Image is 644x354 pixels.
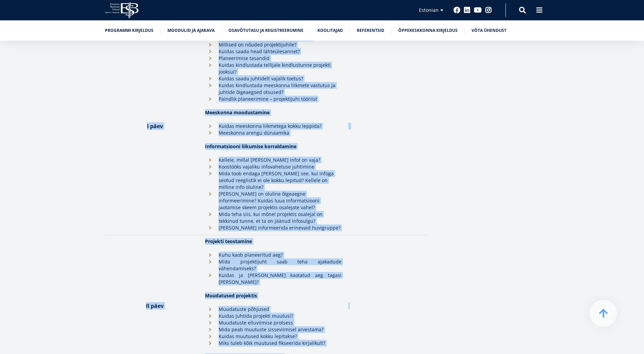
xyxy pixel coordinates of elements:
[205,238,252,244] strong: Projekti teostamine
[205,157,341,163] li: Kellele, millal [PERSON_NAME] infot on vaja?
[205,326,341,333] li: Mida peab muutuste sisseviimisel arvestama?
[472,27,507,34] a: Võta ühendust
[105,18,202,235] th: I päev
[205,82,341,96] li: Kuidas kindlustada meeskonna liikmete vastutus ja juhtide õigeaegsed otsused?
[205,96,341,102] li: Paindlik planeerimine – projektijuhi tööriist
[205,143,296,150] strong: Informatsiooni liikumise korraldamine
[474,7,482,14] a: Youtube
[454,7,460,14] a: Facebook
[205,123,341,130] li: Kuidas meeskonna liikmetega kokku leppida?
[205,211,341,224] li: Mida teha siis, kui mõnel projektis osalejal on tekkinud tunne, et ta on jäänud infosulgu?
[398,27,458,34] a: Õppekeskkonna kirjeldus
[205,55,341,62] li: Planeerimise tasandid
[205,75,341,82] li: Kuidas saada juhtidelt vajalik toetus?
[205,272,341,286] li: Kuidas ja [PERSON_NAME] kaotatud aeg tagasi [PERSON_NAME]?
[205,340,341,347] li: Miks tuleb kõik muutused fikseerida kirjalikult?
[464,7,471,14] a: Linkedin
[205,170,341,191] li: Mida toob endaga [PERSON_NAME] see, kui infoga seotud reeglistik ei ole kokku lepitud? Kellele on...
[167,27,215,34] a: Moodulid ja ajakava
[205,41,341,48] li: Millised on nõuded projektijuhile?
[357,27,384,34] a: Referentsid
[205,130,341,136] li: Meeskonna arengu dünaamika
[205,252,341,258] li: Kuhu kaob planeeritud aeg?
[228,27,303,34] a: Osavõtutasu ja registreerumine
[205,333,341,340] li: Kuidas muutused kokku lepitakse?
[205,319,341,326] li: Muudatuste elluviimise protsess
[205,224,341,231] li: [PERSON_NAME] informeerida erinevaid huvigruppe?
[205,163,341,170] li: Koostööks vajaliku infovahetuse juhtimine
[105,27,153,34] a: Programmi kirjeldus
[205,62,341,75] li: Kuidas kindlustada tellijale kindlustunne projekti jooksul?
[205,191,341,211] li: [PERSON_NAME] on oluline õigeaegne informeerimine? Kuidas luua informatsiooni jaotamise skeem pro...
[205,313,341,319] li: Kuidas juhtida projekti muutusi?
[205,109,270,116] strong: Meeskonna moodustamine
[205,258,341,272] li: Mida projektijuht saab teha ajakadude vähendamiseks?
[485,7,492,14] a: Instagram
[205,48,341,55] li: Kuidas saada head lähteülesannet?
[205,306,341,313] li: Muudatuste põhjused
[205,292,257,299] strong: Muudatused projektis
[317,27,343,34] a: Koolitajad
